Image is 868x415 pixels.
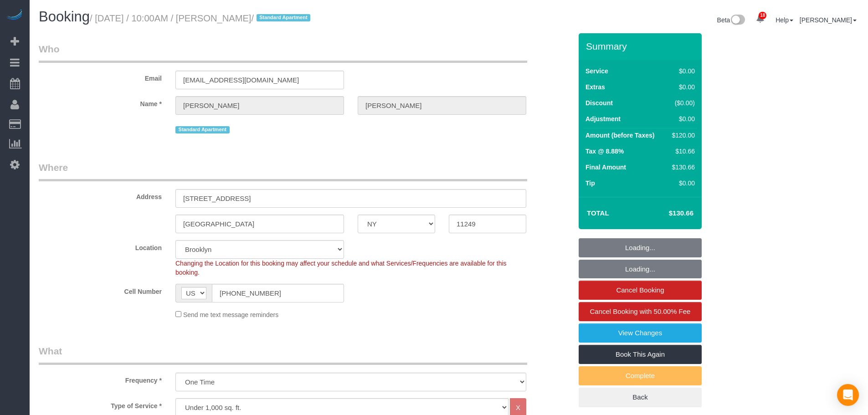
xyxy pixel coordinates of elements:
[39,9,90,25] span: Booking
[175,260,507,276] span: Changing the Location for this booking may affect your schedule and what Services/Frequencies are...
[586,163,626,172] label: Final Amount
[759,12,766,19] span: 18
[590,307,691,315] span: Cancel Booking with 50.00% Fee
[449,215,526,233] input: Zip Code
[837,384,859,406] div: Open Intercom Messenger
[668,98,695,108] div: ($0.00)
[668,163,695,172] div: $130.66
[800,16,857,24] a: [PERSON_NAME]
[579,345,702,364] a: Book This Again
[668,179,695,188] div: $0.00
[776,16,793,24] a: Help
[32,96,169,108] label: Name *
[586,82,605,92] label: Extras
[579,302,702,321] a: Cancel Booking with 50.00% Fee
[175,71,344,89] input: Email
[175,126,230,133] span: Standard Apartment
[668,131,695,140] div: $120.00
[579,281,702,300] a: Cancel Booking
[212,284,344,302] input: Cell Number
[90,13,313,23] small: / [DATE] / 10:00AM / [PERSON_NAME]
[251,13,313,23] span: /
[39,161,527,181] legend: Where
[358,96,526,115] input: Last Name
[586,67,608,76] label: Service
[586,131,654,140] label: Amount (before Taxes)
[32,189,169,201] label: Address
[32,240,169,252] label: Location
[717,16,745,24] a: Beta
[5,9,24,22] img: Automaid Logo
[668,67,695,76] div: $0.00
[39,344,527,365] legend: What
[579,388,702,407] a: Back
[579,323,702,343] a: View Changes
[642,210,693,217] h4: $130.66
[32,398,169,410] label: Type of Service *
[183,311,278,318] span: Send me text message reminders
[668,114,695,123] div: $0.00
[32,284,169,296] label: Cell Number
[586,179,595,188] label: Tip
[668,147,695,156] div: $10.66
[175,215,344,233] input: City
[32,71,169,83] label: Email
[751,9,769,29] a: 18
[586,147,624,156] label: Tax @ 8.88%
[586,41,697,51] h3: Summary
[32,373,169,385] label: Frequency *
[587,209,609,217] strong: Total
[586,98,613,108] label: Discount
[730,15,745,26] img: New interface
[39,42,527,63] legend: Who
[586,114,621,123] label: Adjustment
[257,14,311,21] span: Standard Apartment
[668,82,695,92] div: $0.00
[175,96,344,115] input: First Name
